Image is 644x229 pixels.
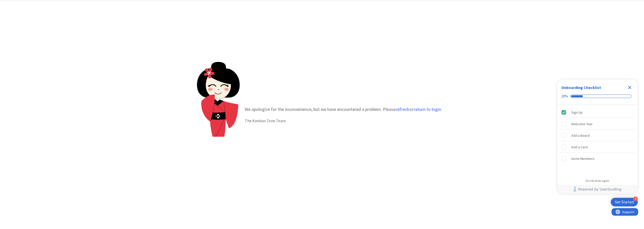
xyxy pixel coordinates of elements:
div: Invite Members [571,156,595,162]
div: Welcome Tour [571,121,593,127]
div: Get Started [615,200,634,205]
div: The Kanban Zone Team [245,118,442,124]
div: Checklist Container [557,79,638,194]
div: Onboarding Checklist [561,84,601,90]
div: Add a Board [571,132,590,139]
div: Welcome Tour is incomplete. [559,118,636,129]
div: 4 [633,197,638,201]
div: 20% [561,94,568,99]
div: Add a Board is incomplete. [559,130,636,141]
div: Sign Up is complete. [559,107,636,118]
div: Open Get Started checklist, remaining modules: 4 [611,198,638,206]
div: Add a Card [571,144,588,150]
div: Checklist progress: 20% [561,94,634,99]
a: Powered by UserGuiding [560,185,635,194]
div: Sign Up [571,109,583,115]
button: return to login [414,107,441,112]
div: Do not show again [586,179,609,183]
div: Checklist items [557,105,638,175]
button: refresh [395,107,410,112]
div: Close Checklist [626,83,634,91]
span: Powered by UserGuiding [578,186,621,192]
div: Footer [557,185,638,194]
div: Add a Card is incomplete. [559,142,636,153]
span: Support [11,1,23,7]
p: We apologize for the inconvenience, but we have encountered a problem. Please or . [245,106,442,113]
div: Invite Members is incomplete. [559,153,636,164]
